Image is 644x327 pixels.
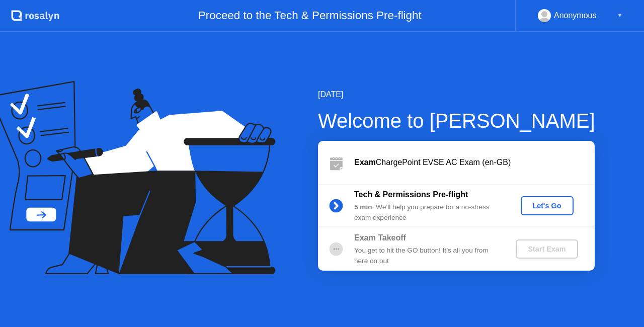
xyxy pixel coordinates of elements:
div: Let's Go [525,202,570,210]
div: Start Exam [520,245,574,253]
b: Tech & Permissions Pre-flight [354,190,468,199]
b: Exam Takeoff [354,233,406,242]
div: You get to hit the GO button! It’s all you from here on out [354,246,499,266]
div: Anonymous [554,9,597,22]
b: 5 min [354,203,372,211]
button: Let's Go [521,196,574,215]
div: : We’ll help you prepare for a no-stress exam experience [354,202,499,223]
div: Welcome to [PERSON_NAME] [318,106,595,136]
div: [DATE] [318,89,595,101]
div: ▼ [617,9,622,22]
button: Start Exam [516,239,578,259]
b: Exam [354,158,376,167]
div: ChargePoint EVSE AC Exam (en-GB) [354,156,595,169]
